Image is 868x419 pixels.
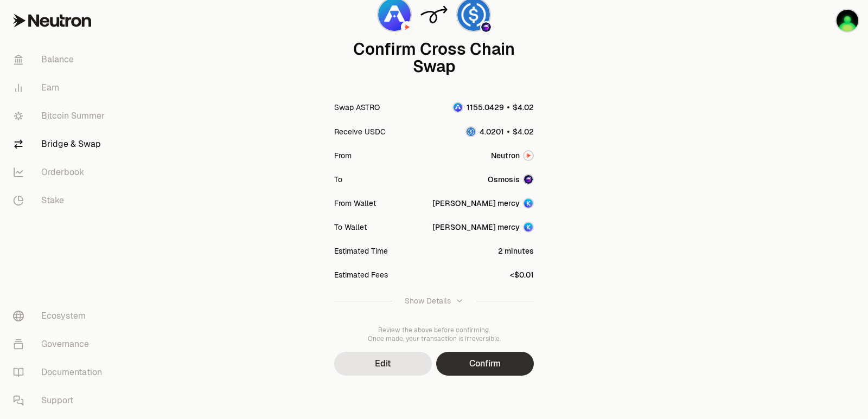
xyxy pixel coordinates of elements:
div: Swap ASTRO [334,102,380,113]
div: To Wallet [334,222,367,233]
div: Receive USDC [334,126,386,137]
div: From Wallet [334,198,376,209]
img: Osmosis Logo [481,22,491,32]
button: Edit [334,352,432,376]
a: Earn [4,74,117,102]
div: 2 minutes [498,246,534,256]
a: Ecosystem [4,302,117,330]
div: <$0.01 [510,269,534,280]
button: [PERSON_NAME] mercyAccount Image [432,222,534,233]
img: Neutron Logo [524,151,533,160]
div: [PERSON_NAME] mercy [432,198,520,209]
img: Account Image [524,223,533,231]
div: Confirm Cross Chain Swap [334,41,534,75]
span: Neutron [491,150,520,161]
img: Account Image [524,199,533,208]
div: Estimated Time [334,246,388,256]
div: Review the above before confirming. Once made, your transaction is irreversible. [334,326,534,343]
img: USDC Logo [467,127,475,136]
a: Support [4,386,117,415]
div: Estimated Fees [334,269,388,280]
img: ASTRO Logo [454,103,462,112]
a: Stake [4,186,117,215]
div: To [334,174,342,185]
img: Neutron Logo [402,22,412,32]
button: Show Details [334,287,534,315]
img: Osmosis Logo [524,175,533,184]
button: [PERSON_NAME] mercyAccount Image [432,198,534,209]
img: sandy mercy [837,10,858,31]
button: Confirm [436,352,534,376]
a: Bitcoin Summer [4,102,117,130]
a: Bridge & Swap [4,130,117,158]
a: Documentation [4,358,117,386]
div: Show Details [405,295,451,306]
div: [PERSON_NAME] mercy [432,222,520,233]
a: Balance [4,46,117,74]
span: Osmosis [488,174,520,185]
div: From [334,150,352,161]
a: Orderbook [4,158,117,186]
a: Governance [4,330,117,358]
